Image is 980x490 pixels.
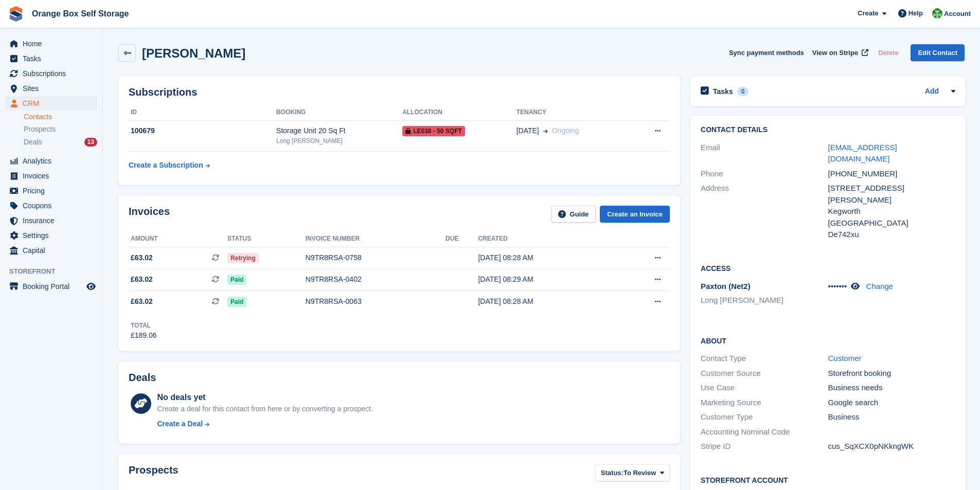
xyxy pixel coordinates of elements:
[157,404,372,414] div: Create a deal for this contact from here or by converting a prospect.
[5,213,97,228] a: menu
[129,156,210,175] a: Create a Subscription
[701,368,828,379] div: Customer Source
[131,321,157,330] div: Total
[516,104,631,121] th: Tenancy
[129,125,276,136] div: 100679
[5,37,97,51] a: menu
[23,228,84,243] span: Settings
[306,231,446,247] th: Invoice number
[24,124,56,134] span: Prospects
[402,126,465,136] span: LE038 - 50 SQFT
[5,198,97,213] a: menu
[5,243,97,258] a: menu
[944,9,971,19] span: Account
[23,37,84,51] span: Home
[701,411,828,423] div: Customer Type
[5,184,97,198] a: menu
[737,87,749,96] div: 0
[5,96,97,111] a: menu
[600,206,670,223] a: Create an Invoice
[701,382,828,394] div: Use Case
[129,160,203,171] div: Create a Subscription
[858,8,878,19] span: Create
[701,168,828,180] div: Phone
[552,126,579,135] span: Ongoing
[828,354,862,362] a: Customer
[23,198,84,213] span: Coupons
[129,372,156,384] h2: Deals
[701,183,828,241] div: Address
[129,464,179,483] h2: Prospects
[8,6,24,22] img: stora-icon-8386f47178a22dfd0bd8f6a31ec36ba5ce8667c1dd55bd0f319d3a0aa187defe.svg
[828,183,955,206] div: [STREET_ADDRESS][PERSON_NAME]
[623,468,656,478] span: To Review
[828,229,955,241] div: De742xu
[713,87,733,96] h2: Tasks
[23,66,84,81] span: Subscriptions
[23,213,84,228] span: Insurance
[157,419,372,429] a: Create a Deal
[701,142,828,165] div: Email
[478,252,616,263] div: [DATE] 08:28 AM
[157,419,203,429] div: Create a Deal
[131,330,157,341] div: £189.06
[478,296,616,307] div: [DATE] 08:28 AM
[306,252,446,263] div: N9TR8RSA-0758
[129,86,670,98] h2: Subscriptions
[402,104,516,121] th: Allocation
[23,51,84,66] span: Tasks
[227,297,246,307] span: Paid
[925,86,939,98] a: Add
[129,231,227,247] th: Amount
[23,184,84,198] span: Pricing
[828,441,955,452] div: cus_SqXCX0pNKkngWK
[828,368,955,379] div: Storefront booking
[701,126,955,134] h2: Contact Details
[227,275,246,285] span: Paid
[306,296,446,307] div: N9TR8RSA-0063
[23,169,84,183] span: Invoices
[828,217,955,229] div: [GEOGRAPHIC_DATA]
[5,228,97,243] a: menu
[84,138,97,147] div: 13
[24,137,97,148] a: Deals 13
[701,397,828,409] div: Marketing Source
[5,154,97,168] a: menu
[5,81,97,96] a: menu
[516,125,539,136] span: [DATE]
[828,206,955,217] div: Kegworth
[701,353,828,365] div: Contact Type
[276,136,402,146] div: Long [PERSON_NAME]
[142,46,245,60] h2: [PERSON_NAME]
[227,253,259,263] span: Retrying
[828,168,955,180] div: [PHONE_NUMBER]
[24,124,97,135] a: Prospects
[478,231,616,247] th: Created
[701,475,955,485] h2: Storefront Account
[595,464,670,481] button: Status: To Review
[276,125,402,136] div: Storage Unit 20 Sq Ft
[808,44,870,61] a: View on Stripe
[131,252,153,263] span: £63.02
[9,266,102,277] span: Storefront
[601,468,623,478] span: Status:
[23,279,84,294] span: Booking Portal
[828,397,955,409] div: Google search
[551,206,596,223] a: Guide
[729,44,804,61] button: Sync payment methods
[24,137,42,147] span: Deals
[828,282,847,291] span: •••••••
[701,441,828,452] div: Stripe ID
[227,231,306,247] th: Status
[131,274,153,285] span: £63.02
[28,5,133,22] a: Orange Box Self Storage
[23,81,84,96] span: Sites
[276,104,402,121] th: Booking
[812,48,858,58] span: View on Stripe
[701,263,955,273] h2: Access
[828,411,955,423] div: Business
[932,8,942,19] img: Binder Bhardwaj
[131,296,153,307] span: £63.02
[828,143,897,164] a: [EMAIL_ADDRESS][DOMAIN_NAME]
[701,335,955,346] h2: About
